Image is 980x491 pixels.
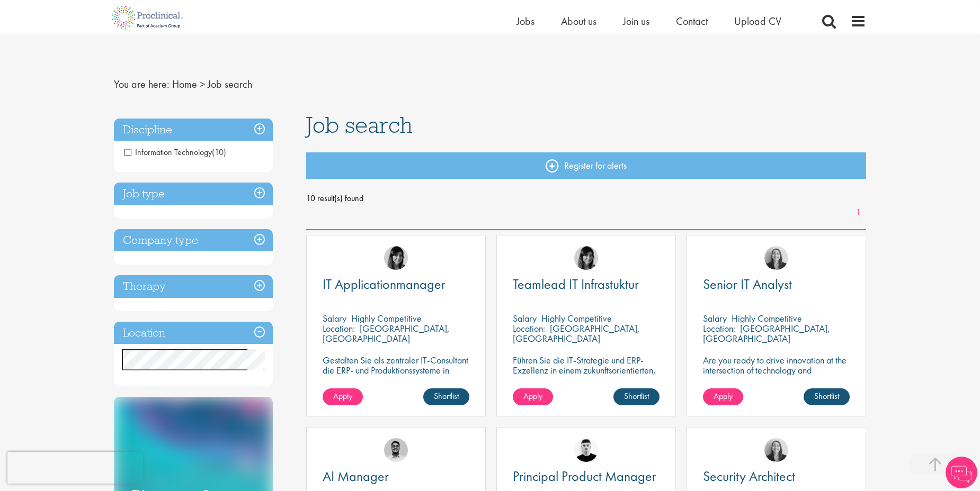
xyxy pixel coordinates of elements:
[323,355,469,405] p: Gestalten Sie als zentraler IT-Consultant die ERP- und Produktionssysteme in einem wachsenden, in...
[703,322,735,334] span: Location:
[714,390,733,402] span: Apply
[384,246,408,270] img: Tesnim Chagklil
[703,355,850,405] p: Are you ready to drive innovation at the intersection of technology and healthcare, transforming ...
[513,388,553,405] a: Apply
[124,147,212,158] span: Information Technology
[114,183,273,205] h3: Job type
[351,312,422,324] p: Highly Competitive
[306,152,867,179] a: Register for alerts
[764,246,788,270] img: Mia Kellerman
[323,275,446,293] span: IT Applicationmanager
[306,190,867,206] span: 10 result(s) found
[200,77,205,91] span: >
[541,312,612,324] p: Highly Competitive
[323,467,389,485] span: AI Manager
[114,119,273,141] h3: Discipline
[423,388,469,405] a: Shortlist
[333,390,352,402] span: Apply
[114,322,273,344] h3: Location
[172,77,197,91] a: breadcrumb link
[7,452,143,484] iframe: reCAPTCHA
[513,355,660,395] p: Führen Sie die IT-Strategie und ERP-Exzellenz in einem zukunftsorientierten, wachsenden Unternehm...
[561,14,596,28] a: About us
[513,470,660,483] a: Principal Product Manager
[513,467,656,485] span: Principal Product Manager
[703,388,743,405] a: Apply
[114,229,273,252] h3: Company type
[114,77,170,91] span: You are here:
[323,322,450,344] p: [GEOGRAPHIC_DATA], [GEOGRAPHIC_DATA]
[574,246,598,270] img: Tesnim Chagklil
[306,111,413,139] span: Job search
[613,388,660,405] a: Shortlist
[323,470,469,483] a: AI Manager
[513,312,537,324] span: Salary
[513,275,639,293] span: Teamlead IT Infrastuktur
[851,206,866,219] a: 1
[574,438,598,462] img: Patrick Melody
[703,278,850,291] a: Senior IT Analyst
[323,322,355,334] span: Location:
[703,470,850,483] a: Security Architect
[323,278,469,291] a: IT Applicationmanager
[946,457,977,488] img: Chatbot
[623,14,649,28] a: Join us
[516,14,534,28] a: Jobs
[124,147,226,158] span: Information Technology
[323,312,346,324] span: Salary
[513,322,545,334] span: Location:
[208,77,252,91] span: Job search
[732,312,802,324] p: Highly Competitive
[384,438,408,462] img: Timothy Deschamps
[804,388,850,405] a: Shortlist
[212,147,226,158] span: (10)
[513,322,640,344] p: [GEOGRAPHIC_DATA], [GEOGRAPHIC_DATA]
[703,322,830,344] p: [GEOGRAPHIC_DATA], [GEOGRAPHIC_DATA]
[523,390,542,402] span: Apply
[323,388,363,405] a: Apply
[734,14,781,28] a: Upload CV
[114,275,273,298] h3: Therapy
[676,14,708,28] a: Contact
[703,312,727,324] span: Salary
[703,467,795,485] span: Security Architect
[764,438,788,462] img: Mia Kellerman
[513,278,660,291] a: Teamlead IT Infrastuktur
[703,275,792,293] span: Senior IT Analyst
